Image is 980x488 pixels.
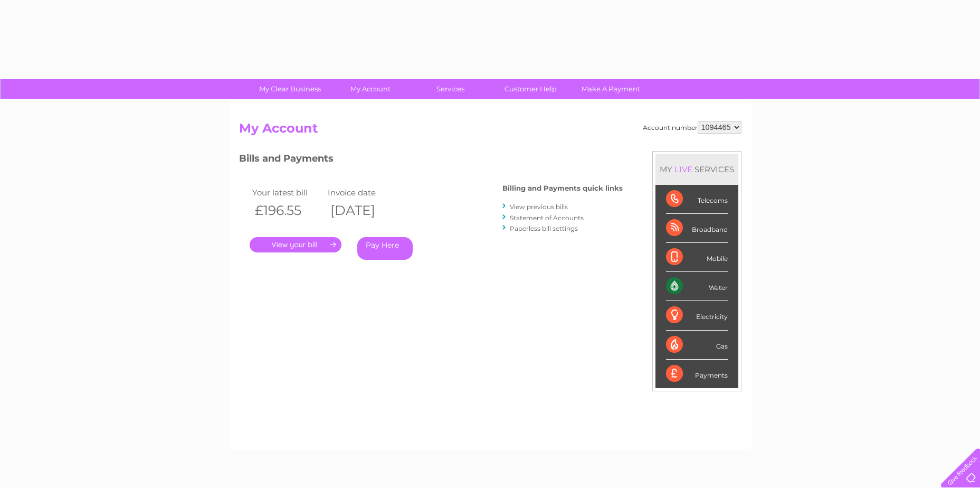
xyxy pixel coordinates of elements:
a: My Account [327,79,414,99]
a: Pay Here [357,237,413,260]
th: [DATE] [325,200,401,221]
div: Broadband [666,214,728,243]
a: My Clear Business [246,79,334,99]
h2: My Account [239,121,741,141]
td: Your latest bill [250,185,326,200]
div: Electricity [666,301,728,330]
a: Customer Help [487,79,574,99]
div: Account number [643,121,741,134]
div: Water [666,272,728,301]
div: Payments [666,360,728,388]
div: LIVE [672,164,694,174]
h4: Billing and Payments quick links [502,184,623,192]
a: View previous bills [510,203,568,211]
a: Statement of Accounts [510,214,584,222]
td: Invoice date [325,185,401,200]
a: Services [407,79,494,99]
h3: Bills and Payments [239,151,623,170]
div: Gas [666,331,728,360]
div: Mobile [666,243,728,272]
div: MY SERVICES [655,154,738,184]
a: Make A Payment [567,79,654,99]
a: . [250,237,341,252]
div: Telecoms [666,185,728,214]
a: Paperless bill settings [510,224,578,232]
th: £196.55 [250,200,326,221]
